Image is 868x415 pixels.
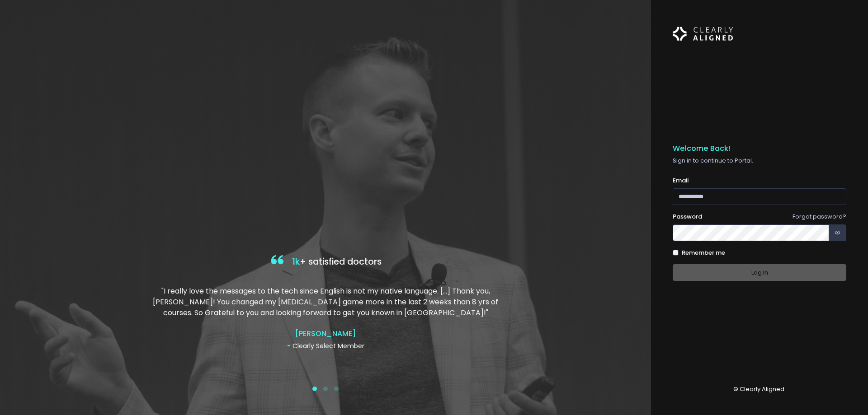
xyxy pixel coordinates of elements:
label: Remember me [682,248,725,257]
img: Logo Horizontal [673,22,733,46]
p: Sign in to continue to Portal. [673,156,846,165]
h5: Welcome Back! [673,144,846,153]
label: Email [673,176,689,185]
p: © Clearly Aligned. [673,385,846,394]
span: 1k [292,256,300,268]
a: Forgot password? [793,212,846,221]
p: - Clearly Select Member [151,341,500,351]
label: Password [673,212,702,221]
h4: [PERSON_NAME] [151,329,500,338]
h4: + satisfied doctors [151,253,500,271]
p: "I really love the messages to the tech since English is not my native language. […] Thank you, [... [151,286,500,318]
